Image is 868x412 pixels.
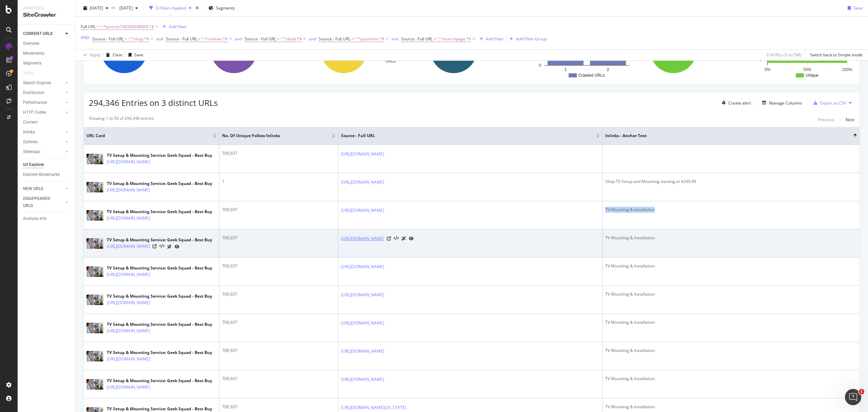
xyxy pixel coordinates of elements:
div: Analytics [23,5,70,11]
div: Manage Columns [769,100,802,106]
a: Sitemaps [23,148,63,155]
div: 700,937 [222,207,335,213]
img: main image [86,154,103,165]
img: main image [86,182,103,193]
a: Explorer Bookmarks [23,171,70,178]
div: HTTP Codes [23,109,46,116]
div: Showing 1 to 50 of 294,346 entries [89,115,154,124]
div: AND [81,35,90,40]
div: Distribution [23,89,44,96]
span: Source - Full URL [166,36,197,42]
button: Clear [103,50,123,60]
button: Segments [206,3,238,14]
a: AI Url Details [167,243,172,250]
img: main image [86,379,103,390]
a: [URL][DOMAIN_NAME] [107,215,150,222]
text: Descrip… [749,57,767,61]
text: 1 [565,67,567,72]
button: Export as CSV [811,97,846,108]
div: Add Filter [169,24,187,30]
span: Inlinks - Anchor Text [605,133,843,139]
div: 700,937 [222,235,335,241]
div: Explorer Bookmarks [23,171,60,178]
button: and [156,36,163,42]
a: DISAPPEARED URLS [23,195,63,209]
a: [URL][DOMAIN_NAME] [341,376,384,383]
text: 50% [803,67,811,72]
a: [URL][DOMAIN_NAME] [341,348,384,355]
div: 700,937 [222,348,335,354]
span: ≠ [125,36,127,42]
a: [URL][DOMAIN_NAME] [341,179,384,186]
button: and [391,36,398,42]
div: 700,937 [222,376,335,382]
div: A chart. [638,20,745,79]
span: 1 [859,389,864,394]
span: URL Card [86,133,211,139]
div: TV Mounting & Installation [605,291,857,297]
div: TV Setup & Mounting Service: Geek Squad - Best Buy [107,406,212,412]
div: TV Mounting & Installation [605,404,857,410]
text: 100% [842,67,852,72]
div: 700,937 [222,291,335,297]
span: ^.*skuId.*$ [280,34,302,44]
div: A chart. [418,20,525,79]
div: Performance [23,99,47,106]
a: [URL][DOMAIN_NAME] [341,207,384,214]
div: TV Setup & Mounting Service: Geek Squad - Best Buy [107,321,212,327]
div: 1 [222,179,335,185]
div: 700,937 [222,150,335,156]
button: Previous [818,115,834,124]
div: TV Setup & Mounting Service: Geek Squad - Best Buy [107,293,212,299]
button: and [235,36,242,42]
img: main image [86,295,103,305]
span: Full URL [81,24,96,30]
span: ≠ [434,36,436,42]
button: Add Filter [477,35,504,43]
a: Search Engines [23,79,63,87]
span: ^.*searchpage.*$ [437,34,471,44]
button: and [309,36,316,42]
div: times [194,5,200,12]
a: NEW URLS [23,185,63,192]
div: Create alert [728,100,751,106]
div: TV Setup & Mounting Service: Geek Squad - Best Buy [107,265,212,271]
div: Save [853,5,863,11]
div: Add Filter [486,36,504,42]
a: [URL][DOMAIN_NAME] [107,356,150,362]
a: [URL][DOMAIN_NAME] [107,187,150,193]
a: Url Explorer [23,161,70,168]
span: = [97,24,99,30]
button: Add Filter [160,23,187,31]
a: Segments [23,60,70,67]
a: URL Inspection [409,235,414,242]
div: TV Setup & Mounting Service: Geek Squad - Best Buy [107,209,212,215]
span: Source - Full URL [341,133,586,139]
a: Visit Online Page [387,237,391,241]
button: [DATE] [81,3,111,14]
div: Visits [23,70,33,77]
div: TV Mounting & Installation [605,207,857,213]
div: Url Explorer [23,161,44,168]
a: [URL][DOMAIN_NAME] [341,151,384,157]
span: Source - Full URL [92,36,124,42]
span: ≠ [277,36,279,42]
div: Switch back to Simple mode [810,52,863,58]
text: 0 [539,63,541,68]
span: ^.*pcmcat748300648009.*$ [100,22,154,32]
button: [DATE] [117,3,141,14]
span: Source - Full URL [319,36,350,42]
img: main image [86,351,103,362]
button: View HTML Source [159,244,164,249]
img: main image [86,238,103,249]
span: No. of Unique Follow Inlinks [222,133,322,139]
text: 2 [607,67,609,72]
button: Apply [81,50,100,60]
a: Visits [23,70,40,77]
div: Next [846,117,854,123]
a: [URL][DOMAIN_NAME] [107,384,150,391]
a: [URL][DOMAIN_NAME] [341,320,384,326]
